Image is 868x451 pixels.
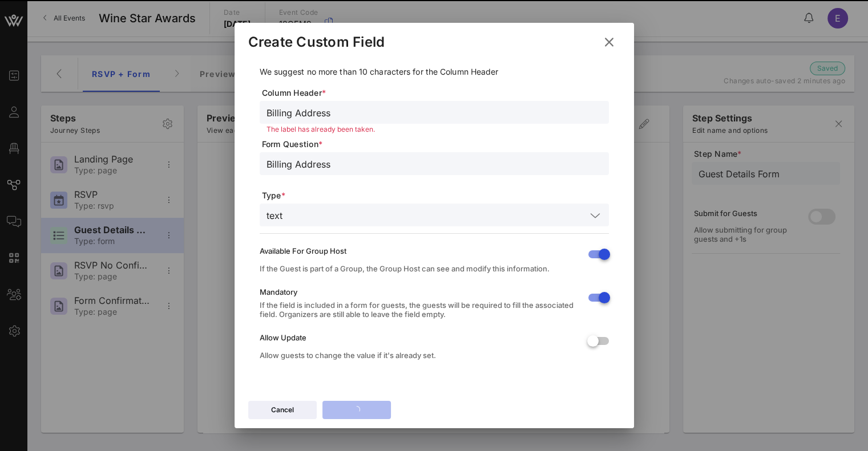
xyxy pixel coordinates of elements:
span: Type [262,190,609,201]
div: Create Custom Field [248,34,385,51]
span: Column Header [262,87,609,99]
div: Mandatory [260,287,578,296]
div: Available For Group Host [260,246,578,255]
div: text [260,204,609,226]
div: text [267,210,282,221]
div: The label has already been taken. [267,126,602,133]
p: We suggest no more than 10 characters for the Column Header [260,66,609,78]
div: Allow Update [260,333,578,342]
div: If the field is included in a form for guests, the guests will be required to fill the associated... [260,300,578,319]
button: Cancel [248,401,317,419]
div: If the Guest is part of a Group, the Group Host can see and modify this information. [260,264,578,273]
div: Allow guests to change the value if it's already set. [260,351,578,360]
span: Form Question [262,139,609,150]
div: Cancel [271,404,294,416]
